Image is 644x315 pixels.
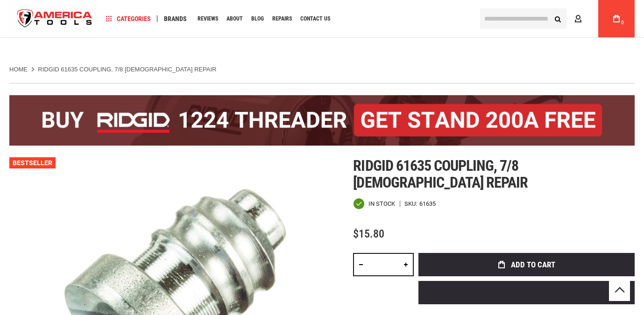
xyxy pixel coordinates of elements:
[419,201,436,207] div: 61635
[621,20,624,25] span: 0
[251,16,264,21] span: Blog
[226,16,243,21] span: About
[353,227,384,240] span: $15.80
[102,13,155,25] a: Categories
[160,13,191,25] a: Brands
[9,1,100,36] a: store logo
[247,13,268,25] a: Blog
[268,13,296,25] a: Repairs
[106,15,151,22] span: Categories
[198,16,218,21] span: Reviews
[296,13,334,25] a: Contact Us
[368,201,395,207] span: In stock
[193,13,222,25] a: Reviews
[353,157,528,191] span: Ridgid 61635 coupling, 7/8 [DEMOGRAPHIC_DATA] repair
[418,253,635,276] button: Add to Cart
[272,16,292,21] span: Repairs
[549,10,566,28] button: Search
[222,13,247,25] a: About
[353,198,395,210] div: Availability
[9,65,28,74] a: Home
[38,66,216,73] strong: RIDGID 61635 COUPLING, 7/8 [DEMOGRAPHIC_DATA] REPAIR
[511,261,555,269] span: Add to Cart
[404,201,419,207] strong: SKU
[9,95,635,146] img: BOGO: Buy the RIDGID® 1224 Threader (26092), get the 92467 200A Stand FREE!
[164,15,187,22] span: Brands
[9,1,100,36] img: America Tools
[300,16,330,21] span: Contact Us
